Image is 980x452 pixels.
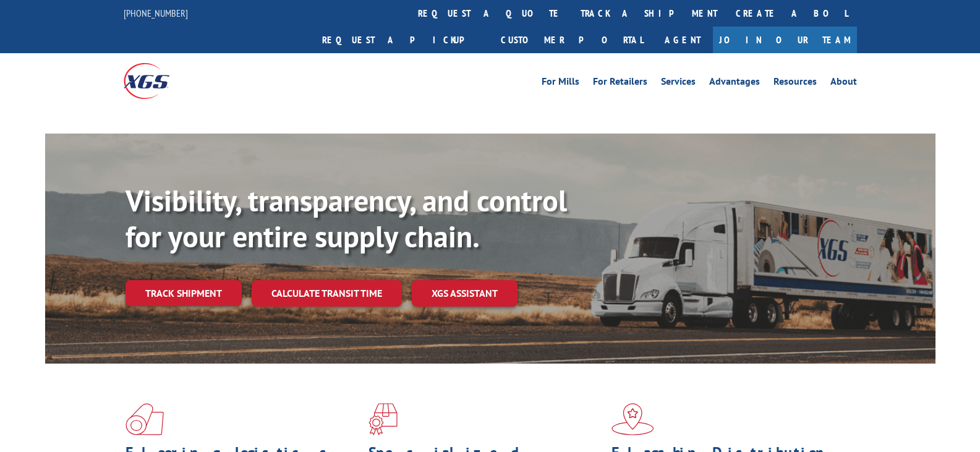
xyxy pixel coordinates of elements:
a: Advantages [709,77,760,90]
a: Track shipment [126,280,242,306]
a: Customer Portal [492,27,652,53]
b: Visibility, transparency, and control for your entire supply chain. [126,181,567,255]
img: xgs-icon-focused-on-flooring-red [369,403,398,435]
a: Request a pickup [313,27,492,53]
a: For Retailers [593,77,647,90]
a: About [830,77,857,90]
a: Join Our Team [713,27,857,53]
a: Services [661,77,696,90]
img: xgs-icon-flagship-distribution-model-red [611,403,654,435]
a: XGS ASSISTANT [412,280,518,307]
a: Agent [652,27,713,53]
a: Resources [773,77,817,90]
a: Calculate transit time [252,280,402,307]
a: For Mills [542,77,579,90]
img: xgs-icon-total-supply-chain-intelligence-red [126,403,164,435]
a: [PHONE_NUMBER] [124,7,188,19]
